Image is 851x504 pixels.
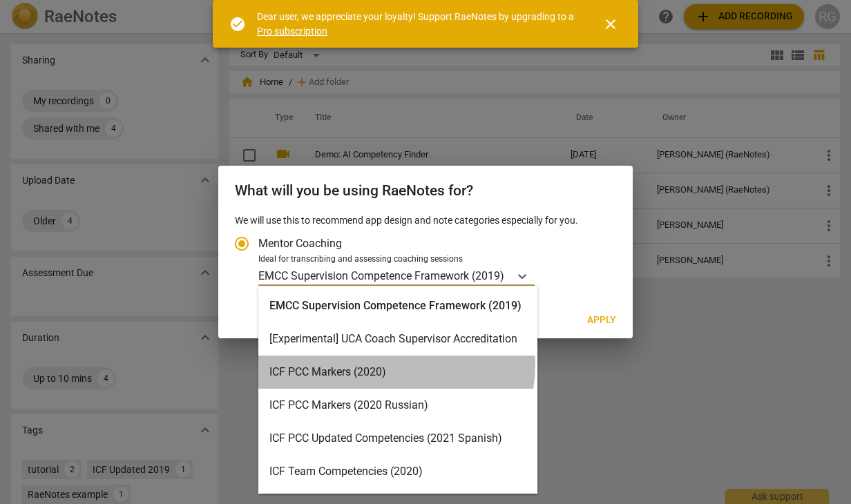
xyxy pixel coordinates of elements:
[258,389,537,422] div: ICF PCC Markers (2020 Russian)
[257,10,577,38] div: Dear user, we appreciate your loyalty! Support RaeNotes by upgrading to a
[587,313,616,327] span: Apply
[258,268,504,284] p: EMCC Supervision Competence Framework (2019)
[235,213,616,228] p: We will use this to recommend app design and note categories especially for you.
[235,227,616,286] div: Account type
[506,269,508,282] input: Ideal for transcribing and assessing coaching sessionsEMCC Supervision Competence Framework (2019)
[258,356,537,389] div: ICF PCC Markers (2020)
[258,235,342,251] span: Mentor Coaching
[258,253,612,266] div: Ideal for transcribing and assessing coaching sessions
[258,422,537,455] div: ICF PCC Updated Competencies (2021 Spanish)
[258,289,537,322] div: EMCC Supervision Competence Framework (2019)
[594,8,627,41] button: Close
[576,308,627,333] button: Apply
[258,455,537,488] div: ICF Team Competencies (2020)
[258,322,537,356] div: [Experimental] UCA Coach Supervisor Accreditation
[602,16,619,32] span: close
[229,16,246,32] span: check_circle
[257,26,327,37] a: Pro subscription
[235,182,616,200] h2: What will you be using RaeNotes for?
